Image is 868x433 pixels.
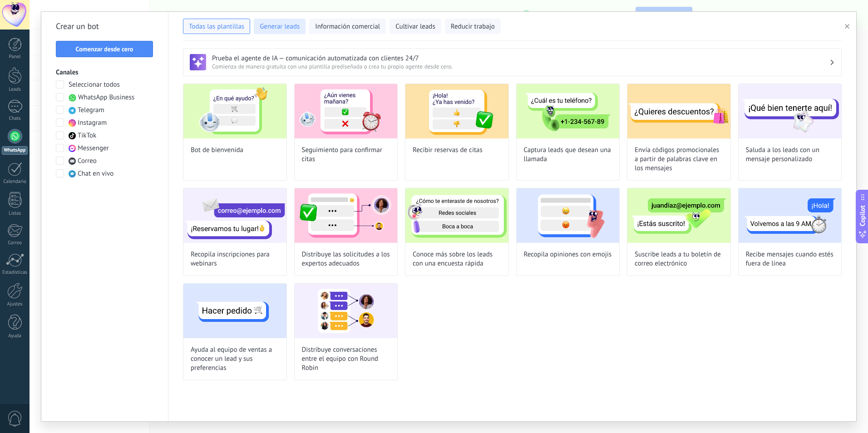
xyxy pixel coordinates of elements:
h2: Crear un bot [56,19,153,34]
div: Panel [2,54,28,60]
span: Todas las plantillas [189,22,244,31]
span: Recibir reservas de citas [413,146,483,155]
img: Saluda a los leads con un mensaje personalizado [739,84,842,138]
span: WhatsApp Business [78,93,134,102]
span: Envía códigos promocionales a partir de palabras clave en los mensajes [635,146,723,173]
span: Recopila inscripciones para webinars [191,250,279,268]
button: Información comercial [309,19,386,34]
button: Cultivar leads [390,19,441,34]
span: Ayuda al equipo de ventas a conocer un lead y sus preferencias [191,345,279,373]
span: Telegram [78,106,104,115]
img: Distribuye las solicitudes a los expertos adecuados [295,188,398,243]
img: Captura leads que desean una llamada [517,84,620,138]
h3: Canales [56,68,153,77]
button: Reducir trabajo [445,19,501,34]
div: Chats [2,116,28,122]
span: Comenzar desde cero [76,46,133,52]
span: Chat en vivo [78,169,113,178]
img: Recibir reservas de citas [405,84,508,138]
div: WhatsApp [2,146,28,155]
div: Ayuda [2,333,28,339]
img: Distribuye conversaciones entre el equipo con Round Robin [295,284,398,338]
img: Envía códigos promocionales a partir de palabras clave en los mensajes [627,84,730,138]
img: Ayuda al equipo de ventas a conocer un lead y sus preferencias [183,284,286,338]
button: Todas las plantillas [183,19,250,34]
h3: Prueba el agente de IA — comunicación automatizada con clientes 24/7 [212,54,829,63]
span: Saluda a los leads con un mensaje personalizado [746,146,834,164]
span: TikTok [78,131,96,140]
div: Ajustes [2,301,28,307]
span: Comienza de manera gratuita con una plantilla prediseñada o crea tu propio agente desde cero. [212,63,829,70]
img: Bot de bienvenida [183,84,286,138]
img: Recopila inscripciones para webinars [183,188,286,243]
span: Suscribe leads a tu boletín de correo electrónico [635,250,723,268]
span: Seguimiento para confirmar citas [302,146,390,164]
span: Instagram [78,118,107,128]
span: Messenger [78,144,109,153]
img: Suscribe leads a tu boletín de correo electrónico [627,188,730,243]
div: Leads [2,87,28,93]
div: Listas [2,211,28,216]
img: Recopila opiniones con emojis [517,188,620,243]
button: Comenzar desde cero [56,41,153,57]
span: Reducir trabajo [451,22,495,31]
img: Seguimiento para confirmar citas [295,84,398,138]
span: Información comercial [315,22,380,31]
span: Copilot [858,206,867,226]
span: Seleccionar todos [69,80,120,89]
div: Correo [2,240,28,246]
span: Generar leads [260,22,300,31]
span: Distribuye las solicitudes a los expertos adecuados [302,250,390,268]
span: Captura leads que desean una llamada [524,146,612,164]
div: Estadísticas [2,270,28,276]
span: Cultivar leads [395,22,435,31]
span: Recibe mensajes cuando estés fuera de línea [746,250,834,268]
span: Recopila opiniones con emojis [524,250,612,259]
span: Distribuye conversaciones entre el equipo con Round Robin [302,345,390,373]
span: Conoce más sobre los leads con una encuesta rápida [413,250,501,268]
span: Bot de bienvenida [191,146,243,155]
div: Calendario [2,179,28,185]
img: Recibe mensajes cuando estés fuera de línea [739,188,842,243]
button: Generar leads [254,19,306,34]
span: Correo [78,157,97,166]
img: Conoce más sobre los leads con una encuesta rápida [405,188,508,243]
